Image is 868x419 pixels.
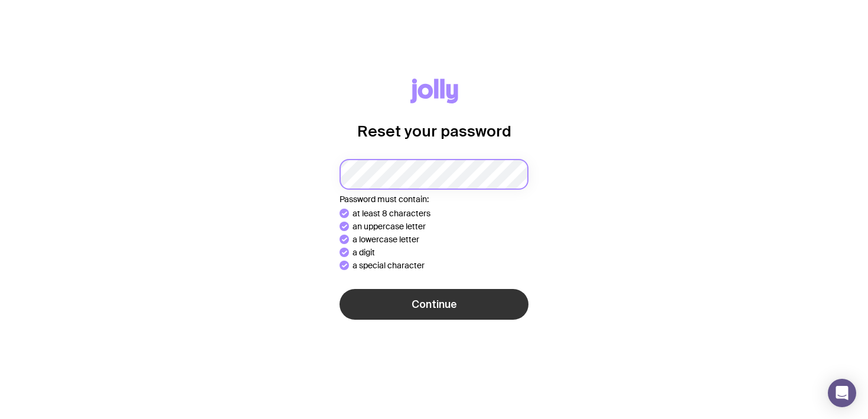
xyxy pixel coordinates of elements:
p: an uppercase letter [353,222,426,231]
p: a special character [353,261,425,270]
h1: Reset your password [357,122,511,140]
span: Continue [412,297,457,311]
p: a digit [353,248,375,257]
button: Continue [340,289,528,320]
p: a lowercase letter [353,235,419,244]
p: at least 8 characters [353,209,430,218]
div: Open Intercom Messenger [828,379,856,407]
p: Password must contain: [340,194,528,204]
